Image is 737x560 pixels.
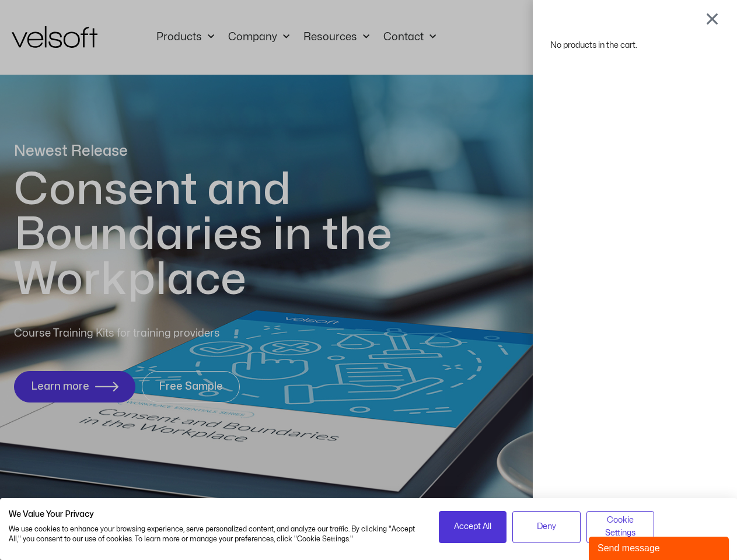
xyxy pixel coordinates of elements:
h2: We Value Your Privacy [9,509,421,520]
span: Accept All [454,520,491,533]
button: Deny all cookies [512,511,581,543]
div: No products in the cart. [550,37,719,53]
button: Adjust cookie preferences [586,511,655,543]
iframe: chat widget [589,534,731,560]
p: We use cookies to enhance your browsing experience, serve personalized content, and analyze our t... [9,524,421,544]
button: Accept all cookies [439,511,507,543]
span: Deny [537,520,556,533]
span: Cookie Settings [594,514,647,540]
